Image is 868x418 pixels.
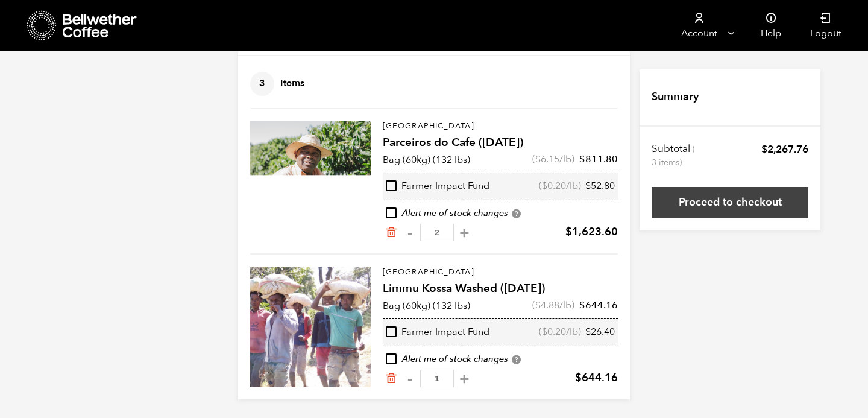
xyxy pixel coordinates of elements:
[539,326,581,339] span: ( /lb)
[402,373,417,385] button: -
[652,89,699,105] h4: Summary
[385,226,397,239] a: Remove from cart
[585,325,591,338] span: $
[539,180,581,193] span: ( /lb)
[542,325,547,338] span: $
[542,179,566,192] bdi: 0.20
[532,153,574,166] span: ( /lb)
[385,372,397,385] a: Remove from cart
[535,299,559,312] bdi: 4.88
[457,373,472,385] button: +
[402,227,417,239] button: -
[535,153,541,166] span: $
[386,180,489,193] div: Farmer Impact Fund
[383,280,618,297] h4: Limmu Kossa Washed ([DATE])
[535,153,559,166] bdi: 6.15
[250,72,274,96] span: 3
[383,135,618,151] h4: Parceiros do Cafe ([DATE])
[579,153,585,166] span: $
[383,153,470,167] p: Bag (60kg) (132 lbs)
[383,299,470,313] p: Bag (60kg) (132 lbs)
[386,326,489,339] div: Farmer Impact Fund
[585,325,615,338] bdi: 26.40
[532,299,574,312] span: ( /lb)
[383,207,618,220] div: Alert me of stock changes
[761,142,767,156] span: $
[383,353,618,366] div: Alert me of stock changes
[420,224,454,241] input: Qty
[535,299,541,312] span: $
[579,299,618,312] bdi: 644.16
[250,72,304,96] h4: Items
[565,224,618,239] bdi: 1,623.60
[579,153,618,166] bdi: 811.80
[565,224,572,239] span: $
[542,325,566,338] bdi: 0.20
[579,299,585,312] span: $
[420,370,454,387] input: Qty
[585,179,615,192] bdi: 52.80
[457,227,472,239] button: +
[383,121,618,133] p: [GEOGRAPHIC_DATA]
[575,370,618,385] bdi: 644.16
[652,142,697,169] th: Subtotal
[575,370,582,385] span: $
[761,142,808,156] bdi: 2,267.76
[383,267,618,279] p: [GEOGRAPHIC_DATA]
[542,179,547,192] span: $
[652,187,808,218] a: Proceed to checkout
[585,179,591,192] span: $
